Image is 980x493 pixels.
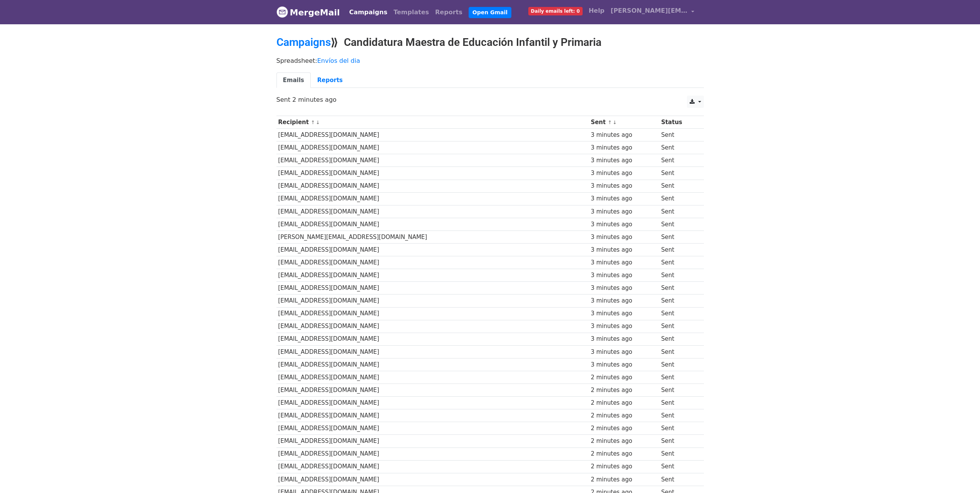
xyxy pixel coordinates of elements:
[591,399,657,407] div: 2 minutes ago
[659,397,698,409] td: Sent
[469,7,511,18] a: Open Gmail
[276,231,589,243] td: [PERSON_NAME][EMAIL_ADDRESS][DOMAIN_NAME]
[311,119,315,125] a: ↑
[591,131,657,140] div: 3 minutes ago
[659,129,698,141] td: Sent
[591,335,657,343] div: 3 minutes ago
[276,435,589,448] td: [EMAIL_ADDRESS][DOMAIN_NAME]
[591,194,657,203] div: 3 minutes ago
[659,333,698,345] td: Sent
[659,192,698,205] td: Sent
[276,4,340,20] a: MergeMail
[591,284,657,293] div: 3 minutes ago
[659,231,698,243] td: Sent
[659,371,698,384] td: Sent
[276,409,589,422] td: [EMAIL_ADDRESS][DOMAIN_NAME]
[659,307,698,320] td: Sent
[276,36,331,49] a: Campaigns
[276,141,589,154] td: [EMAIL_ADDRESS][DOMAIN_NAME]
[276,345,589,358] td: [EMAIL_ADDRESS][DOMAIN_NAME]
[659,205,698,218] td: Sent
[591,462,657,471] div: 2 minutes ago
[659,409,698,422] td: Sent
[276,180,589,192] td: [EMAIL_ADDRESS][DOMAIN_NAME]
[659,448,698,460] td: Sent
[591,207,657,216] div: 3 minutes ago
[591,296,657,305] div: 3 minutes ago
[659,460,698,473] td: Sent
[608,119,612,125] a: ↑
[659,345,698,358] td: Sent
[276,205,589,218] td: [EMAIL_ADDRESS][DOMAIN_NAME]
[591,360,657,369] div: 3 minutes ago
[591,373,657,382] div: 2 minutes ago
[276,6,288,18] img: MergeMail logo
[525,3,586,19] a: Daily emails left: 0
[659,320,698,333] td: Sent
[390,5,432,20] a: Templates
[591,449,657,458] div: 2 minutes ago
[608,3,698,21] a: [PERSON_NAME][EMAIL_ADDRESS][PERSON_NAME][DOMAIN_NAME]
[276,422,589,435] td: [EMAIL_ADDRESS][DOMAIN_NAME]
[276,244,589,256] td: [EMAIL_ADDRESS][DOMAIN_NAME]
[591,437,657,446] div: 2 minutes ago
[276,269,589,282] td: [EMAIL_ADDRESS][DOMAIN_NAME]
[591,246,657,254] div: 3 minutes ago
[591,182,657,190] div: 3 minutes ago
[659,116,698,129] th: Status
[659,244,698,256] td: Sent
[659,473,698,486] td: Sent
[591,322,657,331] div: 3 minutes ago
[316,119,320,125] a: ↓
[276,460,589,473] td: [EMAIL_ADDRESS][DOMAIN_NAME]
[276,72,311,88] a: Emails
[311,72,349,88] a: Reports
[276,116,589,129] th: Recipient
[276,192,589,205] td: [EMAIL_ADDRESS][DOMAIN_NAME]
[317,57,360,64] a: Envíos del dia
[659,282,698,294] td: Sent
[276,294,589,307] td: [EMAIL_ADDRESS][DOMAIN_NAME]
[659,435,698,448] td: Sent
[346,5,390,20] a: Campaigns
[591,271,657,280] div: 3 minutes ago
[611,6,688,15] span: [PERSON_NAME][EMAIL_ADDRESS][PERSON_NAME][DOMAIN_NAME]
[276,384,589,397] td: [EMAIL_ADDRESS][DOMAIN_NAME]
[659,180,698,192] td: Sent
[276,307,589,320] td: [EMAIL_ADDRESS][DOMAIN_NAME]
[591,348,657,357] div: 3 minutes ago
[591,258,657,267] div: 3 minutes ago
[276,36,704,49] h2: ⟫ Candidatura Maestra de Educación Infantil y Primaria
[276,129,589,141] td: [EMAIL_ADDRESS][DOMAIN_NAME]
[276,333,589,345] td: [EMAIL_ADDRESS][DOMAIN_NAME]
[659,384,698,397] td: Sent
[591,424,657,433] div: 2 minutes ago
[591,169,657,178] div: 3 minutes ago
[591,475,657,484] div: 2 minutes ago
[659,358,698,371] td: Sent
[276,167,589,180] td: [EMAIL_ADDRESS][DOMAIN_NAME]
[659,154,698,167] td: Sent
[591,309,657,318] div: 3 minutes ago
[276,397,589,409] td: [EMAIL_ADDRESS][DOMAIN_NAME]
[589,116,659,129] th: Sent
[591,233,657,242] div: 3 minutes ago
[659,167,698,180] td: Sent
[276,218,589,231] td: [EMAIL_ADDRESS][DOMAIN_NAME]
[276,282,589,294] td: [EMAIL_ADDRESS][DOMAIN_NAME]
[591,143,657,152] div: 3 minutes ago
[591,386,657,395] div: 2 minutes ago
[276,320,589,333] td: [EMAIL_ADDRESS][DOMAIN_NAME]
[659,141,698,154] td: Sent
[659,256,698,269] td: Sent
[586,3,608,19] a: Help
[276,154,589,167] td: [EMAIL_ADDRESS][DOMAIN_NAME]
[591,220,657,229] div: 3 minutes ago
[276,358,589,371] td: [EMAIL_ADDRESS][DOMAIN_NAME]
[432,5,466,20] a: Reports
[276,256,589,269] td: [EMAIL_ADDRESS][DOMAIN_NAME]
[659,422,698,435] td: Sent
[276,448,589,460] td: [EMAIL_ADDRESS][DOMAIN_NAME]
[613,119,617,125] a: ↓
[591,156,657,165] div: 3 minutes ago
